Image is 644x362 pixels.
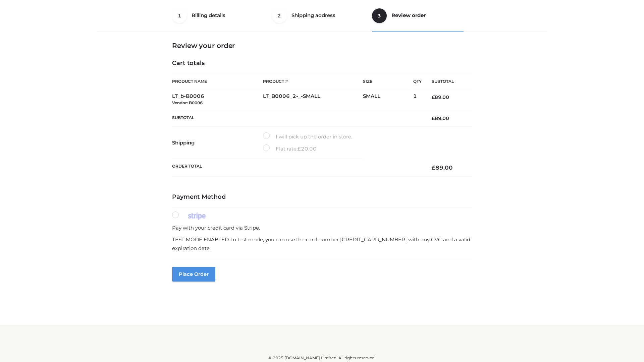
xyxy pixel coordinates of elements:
th: Size [363,74,410,89]
h4: Cart totals [172,60,472,67]
label: I will pick up the order in store. [263,132,352,141]
th: Product Name [172,74,263,89]
label: Flat rate: [263,144,317,153]
th: Subtotal [422,74,472,89]
small: Vendor: B0006 [172,100,203,105]
span: £ [298,145,301,152]
p: Pay with your credit card via Stripe. [172,224,472,232]
p: TEST MODE ENABLED. In test mode, you can use the card number [CREDIT_CARD_NUMBER] with any CVC an... [172,235,472,252]
span: £ [432,164,435,171]
th: Subtotal [172,110,422,126]
h4: Payment Method [172,193,472,201]
bdi: 89.00 [432,115,449,121]
h3: Review your order [172,42,472,50]
bdi: 89.00 [432,94,449,100]
button: Place order [172,267,215,282]
th: Qty [413,74,422,89]
bdi: 89.00 [432,164,453,171]
th: Product # [263,74,363,89]
td: LT_B0006_2-_-SMALL [263,89,363,110]
td: LT_b-B0006 [172,89,263,110]
td: 1 [413,89,422,110]
th: Shipping [172,127,263,159]
span: £ [432,115,435,121]
th: Order Total [172,159,422,177]
span: £ [432,94,435,100]
bdi: 20.00 [298,145,317,152]
div: © 2025 [DOMAIN_NAME] Limited. All rights reserved. [100,355,544,361]
td: SMALL [363,89,413,110]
